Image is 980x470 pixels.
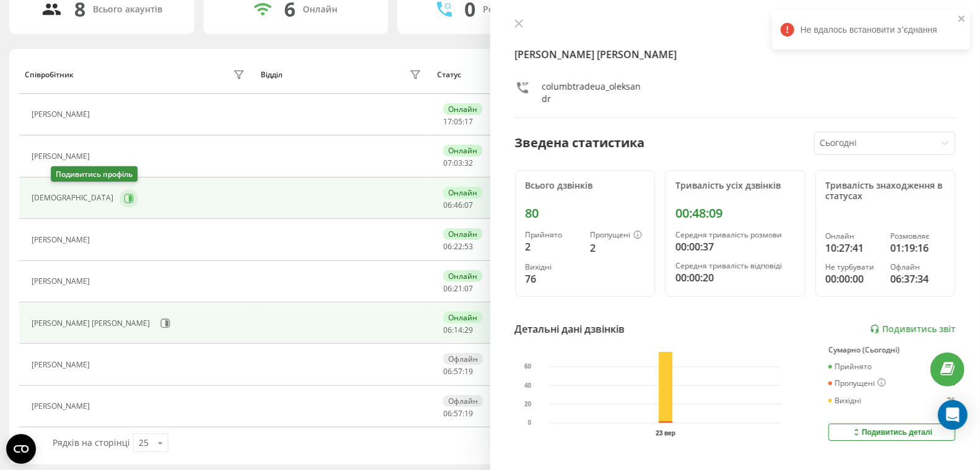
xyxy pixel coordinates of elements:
div: 76 [947,396,955,405]
div: : : [443,326,473,335]
span: 29 [464,325,473,335]
div: 80 [526,206,645,221]
span: 17 [464,116,473,127]
div: [PERSON_NAME] [PERSON_NAME] [32,319,153,328]
div: Прийнято [526,231,580,239]
div: 2 [590,241,644,255]
span: 19 [464,408,473,419]
span: 03 [454,158,462,168]
span: 19 [464,366,473,377]
span: 05 [454,116,462,127]
div: Онлайн [826,232,880,241]
div: Зведена статистика [515,134,645,152]
span: 06 [443,241,452,252]
div: Офлайн [443,395,483,407]
div: Співробітник [25,70,74,79]
button: Подивитись деталі [828,424,955,441]
span: 53 [464,241,473,252]
a: Подивитись звіт [870,324,955,335]
div: 06:37:34 [890,271,945,286]
div: 25 [139,437,149,449]
text: 0 [527,420,531,427]
h4: [PERSON_NAME] [PERSON_NAME] [515,47,956,62]
div: Пропущені [828,378,886,388]
span: 06 [443,200,452,210]
div: 00:00:00 [826,271,880,286]
div: Онлайн [443,103,482,115]
div: Онлайн [443,187,482,199]
div: Сумарно (Сьогодні) [828,346,955,354]
div: : : [443,242,473,251]
span: 14 [454,325,462,335]
div: [PERSON_NAME] [32,361,93,369]
div: Не вдалось встановити зʼєднання [772,10,970,49]
div: Вихідні [828,396,861,405]
span: 06 [443,408,452,419]
span: 46 [454,200,462,210]
div: Детальні дані дзвінків [515,322,625,336]
div: 00:00:20 [675,270,795,285]
div: Розмовляє [890,232,945,241]
div: : : [443,284,473,293]
div: Всього дзвінків [526,181,645,191]
div: Розмовляють [483,4,543,15]
div: Всього акаунтів [93,4,162,15]
span: 07 [464,200,473,210]
div: [DEMOGRAPHIC_DATA] [32,194,116,202]
div: Пропущені [590,231,644,241]
div: : : [443,201,473,210]
div: 76 [526,271,580,286]
span: 07 [443,158,452,168]
div: [PERSON_NAME] [32,402,93,411]
div: Open Intercom Messenger [938,400,968,430]
div: Офлайн [890,263,945,271]
div: 10:27:41 [826,241,880,255]
span: Рядків на сторінці [53,437,130,448]
div: Онлайн [443,312,482,323]
div: columbtradeua_oleksandr [542,80,646,105]
div: 2 [526,239,580,254]
button: Open CMP widget [6,434,36,464]
div: Прийнято [828,362,872,371]
span: 06 [443,283,452,294]
div: Онлайн [443,145,482,156]
div: Онлайн [443,270,482,282]
div: Тривалість знаходження в статусах [826,181,945,202]
div: 00:48:09 [675,206,795,221]
div: Онлайн [303,4,337,15]
div: Подивитись профіль [51,166,137,182]
div: [PERSON_NAME] [32,110,93,119]
div: Середня тривалість розмови [675,231,795,239]
div: [PERSON_NAME] [32,152,93,161]
span: 06 [443,325,452,335]
div: [PERSON_NAME] [32,236,93,244]
button: close [958,14,966,25]
div: Офлайн [443,353,483,365]
div: [PERSON_NAME] [32,277,93,286]
div: Тривалість усіх дзвінків [675,181,795,191]
text: 23 вер [656,430,675,437]
span: 07 [464,283,473,294]
text: 60 [524,364,532,370]
span: 21 [454,283,462,294]
text: 40 [524,382,532,389]
div: Статус [437,70,461,79]
div: : : [443,117,473,126]
div: Відділ [261,70,282,79]
span: 22 [454,241,462,252]
div: : : [443,159,473,168]
div: 00:00:37 [675,239,795,254]
div: 01:19:16 [890,241,945,255]
div: Вихідні [526,263,580,271]
div: Не турбувати [826,263,880,271]
div: Середня тривалість відповіді [675,262,795,270]
span: 17 [443,116,452,127]
div: : : [443,409,473,418]
div: : : [443,367,473,376]
text: 20 [524,401,532,408]
span: 06 [443,366,452,377]
span: 32 [464,158,473,168]
div: Онлайн [443,228,482,240]
div: Подивитись деталі [851,427,932,437]
span: 57 [454,366,462,377]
